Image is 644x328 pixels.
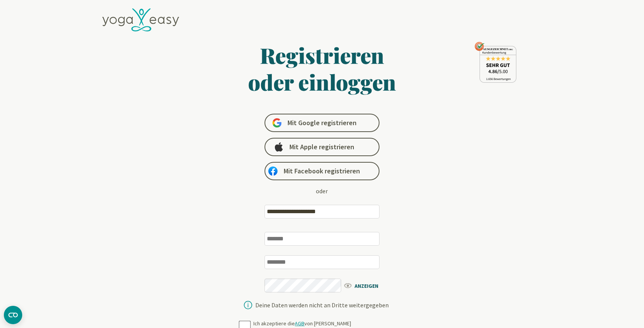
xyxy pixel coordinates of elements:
a: Mit Google registrieren [264,114,379,132]
div: oder [316,186,328,196]
a: Mit Apple registrieren [264,138,379,156]
span: Mit Apple registrieren [289,142,354,152]
span: ANZEIGEN [343,281,387,290]
h1: Registrieren oder einloggen [174,42,470,95]
img: ausgezeichnet_seal.png [475,42,516,83]
a: Mit Facebook registrieren [264,162,379,180]
div: Deine Daten werden nicht an Dritte weitergegeben [255,302,389,308]
button: CMP-Widget öffnen [4,306,22,324]
span: Mit Google registrieren [287,118,356,127]
span: Mit Facebook registrieren [284,166,360,176]
a: AGB [295,320,304,327]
